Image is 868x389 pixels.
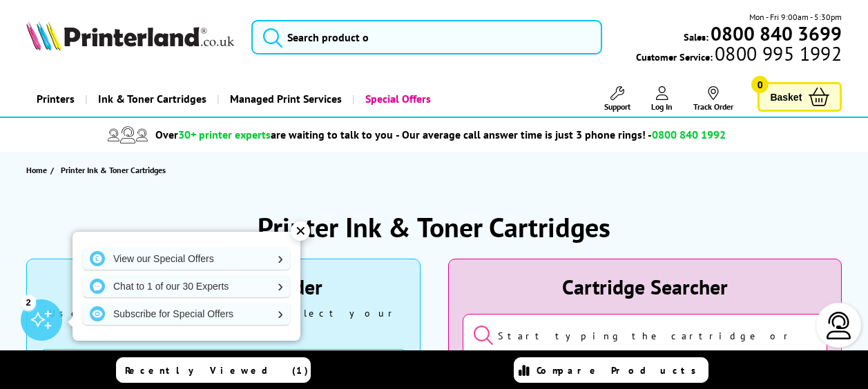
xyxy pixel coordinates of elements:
[652,128,726,141] span: 0800 840 1992
[116,357,311,383] a: Recently Viewed (1)
[21,295,36,310] div: 2
[178,128,271,141] span: 30+ printer experts
[61,165,166,175] span: Printer Ink & Toner Cartridges
[713,47,842,60] span: 0800 995 1992
[83,303,290,325] a: Subscribe for Special Offers
[825,312,853,339] img: user-headset-light.svg
[251,20,602,54] input: Search product o
[708,27,842,40] a: 0800 840 3699
[26,81,85,117] a: Printers
[711,21,842,46] b: 0800 840 3699
[770,88,802,106] span: Basket
[463,273,828,300] div: Cartridge Searcher
[396,128,726,141] span: - Our average call answer time is just 3 phone rings! -
[651,101,673,112] span: Log In
[684,30,708,43] span: Sales:
[693,86,733,112] a: Track Order
[463,314,828,357] input: Start typing the cartridge or printer's name...
[85,81,217,117] a: Ink & Toner Cartridges
[83,248,290,270] a: View our Special Offers
[604,86,630,112] a: Support
[751,76,769,93] span: 0
[258,209,610,245] h1: Printer Ink & Toner Cartridges
[636,47,842,63] span: Customer Service:
[217,81,352,117] a: Managed Print Services
[651,86,673,112] a: Log In
[352,81,441,117] a: Special Offers
[26,163,50,177] a: Home
[41,273,406,300] div: Quick Cartridge Finder
[26,21,234,50] img: Printerland Logo
[758,82,842,112] a: Basket 0
[98,81,206,117] span: Ink & Toner Cartridges
[291,221,310,241] div: ✕
[83,275,290,297] a: Chat to 1 of our 30 Experts
[514,357,708,383] a: Compare Products
[125,364,309,377] span: Recently Viewed (1)
[604,101,630,112] span: Support
[155,128,393,141] span: Over are waiting to talk to you
[749,10,842,23] span: Mon - Fri 9:00am - 5:30pm
[26,21,234,53] a: Printerland Logo
[537,364,704,377] span: Compare Products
